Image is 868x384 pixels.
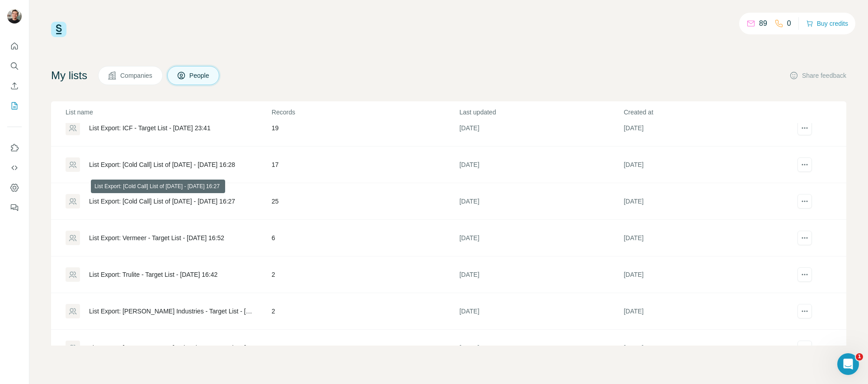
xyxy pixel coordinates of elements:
[787,18,791,29] p: 0
[797,304,812,318] button: actions
[797,194,812,209] button: actions
[623,110,788,147] td: [DATE]
[271,183,459,220] td: 25
[797,267,812,282] button: actions
[459,330,623,366] td: [DATE]
[459,110,623,147] td: [DATE]
[856,353,863,360] span: 1
[7,38,22,54] button: Quick start
[797,157,812,172] button: actions
[271,220,459,256] td: 6
[797,341,812,355] button: actions
[7,98,22,114] button: My lists
[89,307,256,316] div: List Export: [PERSON_NAME] Industries - Target List - [DATE] 16:41
[797,231,812,245] button: actions
[7,160,22,176] button: Use Surfe API
[459,293,623,330] td: [DATE]
[89,343,256,352] div: List Export: [PERSON_NAME] Industries - Target List - [DATE] 16:41
[623,293,788,330] td: [DATE]
[7,199,22,216] button: Feedback
[271,256,459,293] td: 2
[89,233,224,242] div: List Export: Vermeer - Target List - [DATE] 16:52
[623,220,788,256] td: [DATE]
[7,78,22,94] button: Enrich CSV
[7,180,22,196] button: Dashboard
[89,197,235,206] div: List Export: [Cold Call] List of [DATE] - [DATE] 16:27
[623,330,788,366] td: [DATE]
[759,18,767,29] p: 89
[459,256,623,293] td: [DATE]
[837,353,859,375] iframe: Intercom live chat
[789,71,846,80] button: Share feedback
[51,68,87,83] h4: My lists
[7,140,22,156] button: Use Surfe on LinkedIn
[271,330,459,366] td: 25
[120,71,153,80] span: Companies
[51,22,66,37] img: Surfe Logo
[623,183,788,220] td: [DATE]
[7,9,22,24] img: Avatar
[806,17,848,30] button: Buy credits
[272,108,458,117] p: Records
[623,256,788,293] td: [DATE]
[89,270,217,279] div: List Export: Trulite - Target List - [DATE] 16:42
[271,147,459,183] td: 17
[459,108,623,117] p: Last updated
[271,110,459,147] td: 19
[66,108,271,117] p: List name
[89,160,235,169] div: List Export: [Cold Call] List of [DATE] - [DATE] 16:28
[7,58,22,74] button: Search
[189,71,210,80] span: People
[459,147,623,183] td: [DATE]
[459,183,623,220] td: [DATE]
[459,220,623,256] td: [DATE]
[624,108,787,117] p: Created at
[623,147,788,183] td: [DATE]
[797,121,812,135] button: actions
[271,293,459,330] td: 2
[89,123,211,133] div: List Export: ICF - Target List - [DATE] 23:41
